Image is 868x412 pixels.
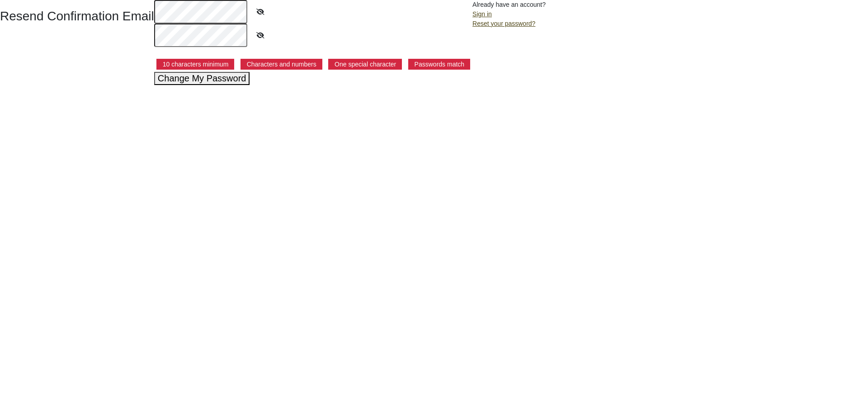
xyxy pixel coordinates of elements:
[156,59,235,70] p: 10 characters minimum
[241,59,322,70] p: Characters and numbers
[472,20,535,27] a: Reset your password?
[154,72,250,85] button: Change My Password
[408,59,470,70] p: Passwords match
[328,59,402,70] p: One special character
[472,10,492,18] a: Sign in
